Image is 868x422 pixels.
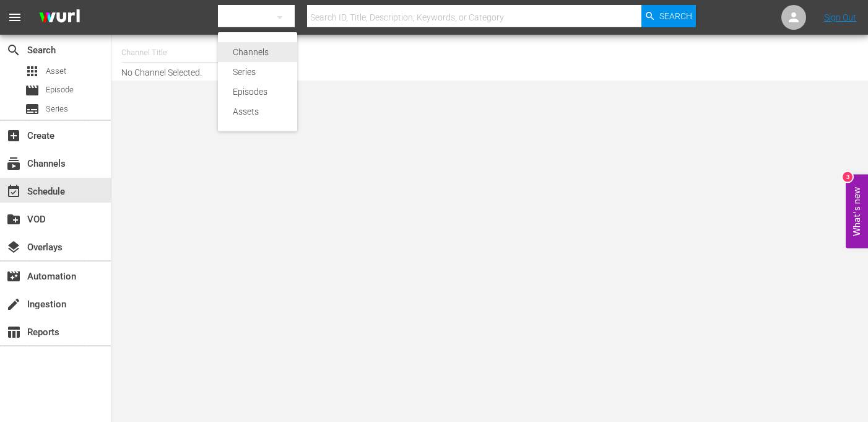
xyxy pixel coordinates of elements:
[233,42,282,62] div: Channels
[843,172,853,182] div: 3
[233,102,282,121] div: Assets
[846,174,868,248] button: Open Feedback Widget
[233,82,282,102] div: Episodes
[233,62,282,82] div: Series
